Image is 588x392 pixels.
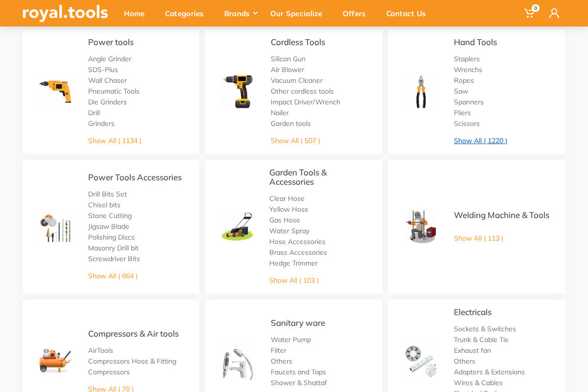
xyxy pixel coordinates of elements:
a: Water Pump [271,335,311,344]
a: Polishing Discs [88,233,135,242]
a: Show All ( 1134 ) [88,136,141,145]
a: Yellow Hose [269,205,308,214]
div: Categories [158,3,217,24]
a: Brass Accessories [269,248,327,257]
a: Compressors Hose & Fitting [88,357,176,366]
a: Welding Machine & Tools [454,210,549,220]
a: AirTools [88,346,113,355]
a: Nailer [271,108,289,117]
img: Royal - Electricals [403,343,439,380]
div: Offers [336,3,379,24]
img: Royal - Power tools [37,73,73,110]
a: Others [454,357,475,366]
a: Show All ( 664 ) [88,271,138,280]
a: Hand Tools [454,37,497,47]
div: Home [117,3,158,24]
div: Contact Us [379,3,440,24]
img: Royal - Cordless Tools [220,73,256,110]
a: Wrenchs [454,65,482,74]
a: Drill Bits Set [88,190,127,198]
a: Ropes [454,76,474,85]
a: Faucets and Taps [271,367,326,376]
a: Drill [88,108,100,117]
a: Power Tools Accessories [88,172,182,182]
a: Water Spray [269,226,309,235]
a: Electricals [454,307,492,317]
a: Hose Accessories [269,237,326,246]
a: Compressors [88,367,130,376]
a: Impact Driver/Wrench [271,98,340,106]
div: Brands [217,3,263,24]
a: Garden Tools & Accessories [269,167,327,187]
a: Pneumatic Tools [88,87,140,96]
a: Show All ( 113 ) [454,234,503,243]
a: Masonry Drill bit [88,244,139,252]
a: Vacuum Cleaner [271,76,323,85]
a: Air Blower [271,65,304,74]
a: Sockets & Switches [454,324,516,333]
a: Filter [271,346,286,355]
a: Hedge Trimmer [269,259,318,268]
a: Other cordless tools [271,87,334,96]
a: Shower & Shattaf [271,378,327,387]
a: SDS-Plus [88,65,118,74]
a: Gas Hose [269,216,300,224]
a: Exhaust fan [454,346,491,355]
a: Show All ( 507 ) [271,136,320,145]
a: Jigsaw Blade [88,222,129,231]
img: Royal - Hand Tools [403,73,439,110]
a: Others [271,357,292,366]
a: Trunk & Cable Tie [454,335,509,344]
img: Royal - Welding Machine & Tools [403,209,439,245]
a: Staplers [454,54,480,63]
a: Chisel bits [88,200,120,209]
a: Silicon Gun [271,54,306,63]
a: Show All ( 1220 ) [454,136,507,145]
a: Sanitary ware [271,318,325,328]
a: Die Grinders [88,98,127,106]
a: Grinders [88,119,115,128]
img: Royal - Power Tools Accessories [37,209,73,245]
a: Stone Cutting [88,211,132,220]
a: Clear Hose [269,194,305,203]
img: royal.tools Logo [23,5,108,22]
a: Pliers [454,108,471,117]
a: Spanners [454,98,484,106]
a: Angle Grinder [88,54,131,63]
a: Show All ( 103 ) [269,276,319,285]
a: Cordless Tools [271,37,325,47]
a: Saw [454,87,468,96]
a: Garden tools [271,119,311,128]
span: 0 [532,4,540,12]
div: Our Specialize [263,3,336,24]
a: Power tools [88,37,134,47]
a: Adapters & Extensions [454,367,525,376]
img: Royal - Sanitary ware [220,343,256,380]
a: Wall Chaser [88,76,127,85]
a: Wires & Cables [454,378,503,387]
img: Royal - Garden Tools & Accessories [220,209,254,244]
a: Scissors [454,119,480,128]
a: Compressors & Air tools [88,328,179,339]
img: Royal - Compressors & Air tools [37,343,73,380]
a: Screwdriver Bits [88,254,140,263]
